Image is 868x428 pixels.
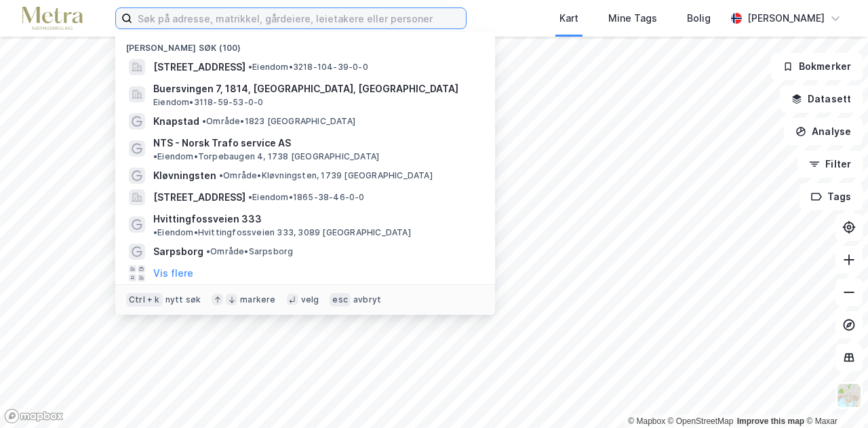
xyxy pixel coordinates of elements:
[219,170,433,181] span: Område • Kløvningsten, 1739 [GEOGRAPHIC_DATA]
[559,10,578,26] div: Kart
[126,293,163,307] div: Ctrl + k
[219,170,223,180] span: •
[608,10,657,26] div: Mine Tags
[301,294,319,305] div: velg
[165,294,201,305] div: nytt søk
[153,227,157,237] span: •
[353,294,381,305] div: avbryt
[747,10,825,26] div: [PERSON_NAME]
[800,363,868,428] iframe: Chat Widget
[153,168,216,184] span: Kløvningsten
[132,8,466,28] input: Søk på adresse, matrikkel, gårdeiere, leietakere eller personer
[206,246,210,256] span: •
[153,151,157,161] span: •
[153,244,203,260] span: Sarpsborg
[330,293,351,307] div: esc
[248,62,252,72] span: •
[153,135,291,151] span: NTS - Norsk Trafo service AS
[248,192,365,203] span: Eiendom • 1865-38-46-0-0
[248,192,252,202] span: •
[202,116,355,127] span: Område • 1823 [GEOGRAPHIC_DATA]
[153,151,379,162] span: Eiendom • Torpebaugen 4, 1738 [GEOGRAPHIC_DATA]
[206,246,293,257] span: Område • Sarpsborg
[153,113,199,130] span: Knapstad
[800,363,868,428] div: Kontrollprogram for chat
[153,265,193,281] button: Vis flere
[202,116,206,126] span: •
[687,10,711,26] div: Bolig
[22,7,83,31] img: metra-logo.256734c3b2bbffee19d4.png
[153,227,411,238] span: Eiendom • Hvittingfossveien 333, 3089 [GEOGRAPHIC_DATA]
[115,32,495,56] div: [PERSON_NAME] søk (100)
[153,81,479,97] span: Buersvingen 7, 1814, [GEOGRAPHIC_DATA], [GEOGRAPHIC_DATA]
[248,62,368,73] span: Eiendom • 3218-104-39-0-0
[240,294,275,305] div: markere
[153,189,245,206] span: [STREET_ADDRESS]
[153,211,262,227] span: Hvittingfossveien 333
[153,97,263,108] span: Eiendom • 3118-59-53-0-0
[153,59,245,75] span: [STREET_ADDRESS]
